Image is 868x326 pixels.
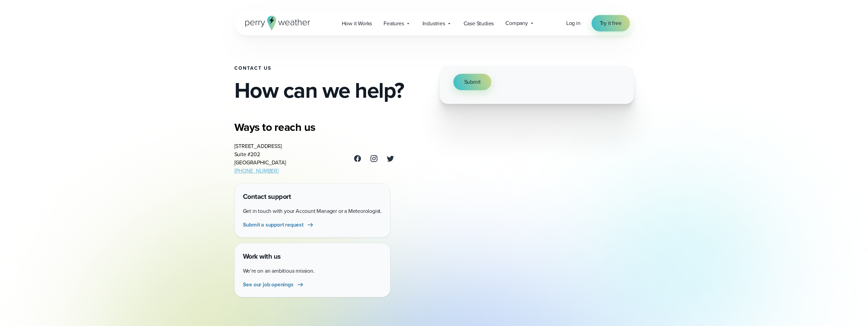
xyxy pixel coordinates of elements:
[336,16,378,30] a: How it Works
[453,74,492,90] button: Submit
[243,221,303,229] span: Submit a support request
[243,281,294,289] span: See our job openings
[600,19,622,27] span: Try it free
[592,15,630,31] a: Try it free
[384,19,404,28] span: Features
[458,16,500,30] a: Case Studies
[243,252,382,261] h4: Work with us
[243,207,382,215] p: Get in touch with your Account Manager or a Meteorologist.
[243,267,382,275] p: We’re on an ambitious mission.
[234,120,394,134] h3: Ways to reach us
[342,19,372,28] span: How it Works
[243,221,314,229] a: Submit a support request
[234,142,286,175] address: [STREET_ADDRESS] Suite #202 [GEOGRAPHIC_DATA]
[464,78,481,86] span: Submit
[505,19,528,27] span: Company
[243,192,382,202] h4: Contact support
[243,281,305,289] a: See our job openings
[464,19,494,28] span: Case Studies
[234,167,279,175] a: [PHONE_NUMBER]
[423,19,445,28] span: Industries
[234,79,429,101] h2: How can we help?
[566,19,581,27] a: Log in
[234,66,429,71] h1: Contact Us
